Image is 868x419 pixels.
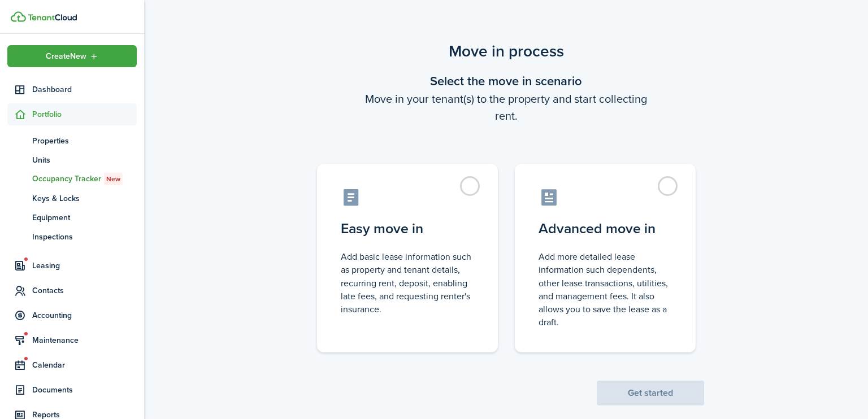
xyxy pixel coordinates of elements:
span: Accounting [32,309,137,321]
wizard-step-header-title: Select the move in scenario [309,72,704,90]
span: Dashboard [32,84,137,95]
span: Contacts [32,285,137,296]
a: Properties [7,131,137,150]
span: Maintenance [32,334,137,346]
span: Keys & Locks [32,193,137,204]
a: Occupancy TrackerNew [7,169,137,189]
a: Keys & Locks [7,189,137,208]
a: Units [7,150,137,169]
button: Open menu [7,45,137,67]
img: TenantCloud [11,11,26,22]
span: Inspections [32,231,137,243]
a: Inspections [7,227,137,246]
span: Create New [46,53,86,60]
scenario-title: Move in process [309,40,704,63]
span: Portfolio [32,108,137,120]
wizard-step-header-description: Move in your tenant(s) to the property and start collecting rent. [309,90,704,124]
a: Dashboard [7,78,137,101]
control-radio-card-description: Add basic lease information such as property and tenant details, recurring rent, deposit, enablin... [341,250,474,316]
span: Occupancy Tracker [32,173,137,185]
control-radio-card-description: Add more detailed lease information such dependents, other lease transactions, utilities, and man... [539,250,672,329]
span: Units [32,154,137,166]
a: Equipment [7,208,137,227]
span: Properties [32,135,137,147]
span: Leasing [32,260,137,272]
span: Calendar [32,359,137,371]
span: Equipment [32,212,137,224]
img: TenantCloud [28,14,77,21]
span: Documents [32,384,137,396]
control-radio-card-title: Easy move in [341,219,474,239]
control-radio-card-title: Advanced move in [539,219,672,239]
span: New [106,174,120,184]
